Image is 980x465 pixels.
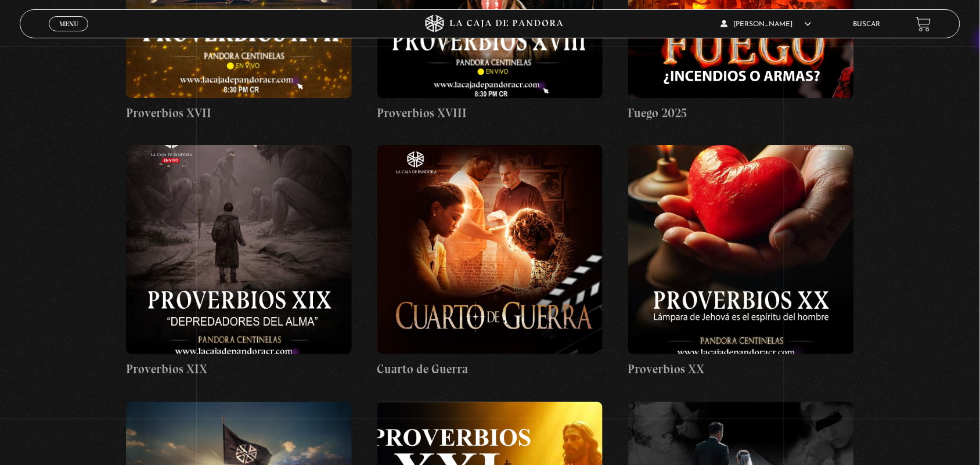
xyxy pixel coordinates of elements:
h4: Proverbios XVIII [377,104,603,122]
span: Menu [59,20,78,27]
span: Cerrar [55,30,82,38]
a: Proverbios XIX [126,145,352,379]
h4: Proverbios XIX [126,360,352,379]
span: [PERSON_NAME] [721,21,812,28]
h4: Cuarto de Guerra [377,360,603,379]
h4: Proverbios XVII [126,104,352,122]
h4: Fuego 2025 [628,104,854,122]
a: View your shopping cart [916,16,931,32]
a: Proverbios XX [628,145,854,379]
h4: Proverbios XX [628,360,854,379]
a: Buscar [853,21,881,28]
a: Cuarto de Guerra [377,145,603,379]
